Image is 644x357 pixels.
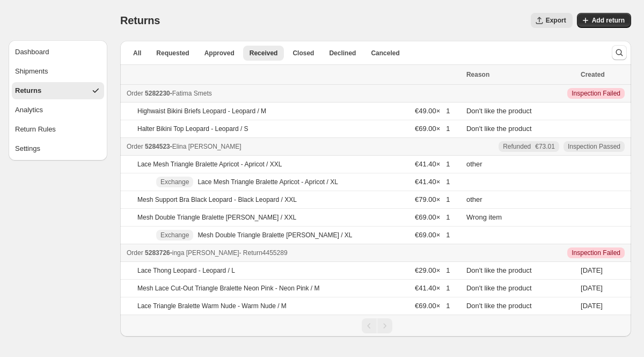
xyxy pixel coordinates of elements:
td: other [463,191,577,209]
button: Return Rules [12,121,104,138]
td: other [463,156,577,173]
button: Settings [12,140,104,157]
span: 5283726 [145,249,170,257]
span: €29.00 × 1 [415,266,450,274]
span: €41.40 × 1 [415,284,450,292]
p: Mesh Double Triangle Bralette [PERSON_NAME] / XXL [137,213,296,222]
span: Elina [PERSON_NAME] [172,143,241,150]
span: 5284523 [145,143,170,150]
button: Add return [577,13,631,28]
span: Order [127,143,143,150]
p: Lace Thong Leopard - Leopard / L [137,266,235,275]
span: Reason [466,71,489,78]
span: Inspection Failed [572,89,620,98]
span: €79.00 × 1 [415,195,450,203]
div: Shipments [15,66,48,77]
span: €49.00 × 1 [415,107,450,115]
span: Fatima Smets [172,90,212,97]
p: Lace Mesh Triangle Bralette Apricot - Apricot / XL [197,178,338,186]
p: Lace Triangle Bralette Warm Nude - Warm Nude / M [137,302,287,310]
div: - [127,247,460,258]
nav: Pagination [120,315,631,337]
span: Returns [120,14,160,26]
button: Dashboard [12,43,104,61]
span: Exchange [160,231,189,239]
p: Lace Mesh Triangle Bralette Apricot - Apricot / XXL [137,160,282,169]
p: Mesh Lace Cut-Out Triangle Bralette Neon Pink - Neon Pink / M [137,284,320,293]
div: Analytics [15,105,43,115]
button: Export [531,13,573,28]
span: Order [127,90,143,97]
span: Add return [592,16,625,25]
p: Halter Bikini Top Leopard - Leopard / S [137,125,248,133]
p: Highwaist Bikini Briefs Leopard - Leopard / M [137,107,266,115]
span: €41.40 × 1 [415,160,450,168]
span: €69.00 × 1 [415,231,450,239]
span: inga [PERSON_NAME] [172,249,239,257]
span: €69.00 × 1 [415,213,450,221]
button: Search and filter results [612,45,627,60]
p: Mesh Support Bra Black Leopard - Black Leopard / XXL [137,195,297,204]
span: Closed [292,49,314,57]
div: - [127,141,460,152]
div: Refunded [503,142,555,151]
span: Export [546,16,566,25]
div: - [127,88,460,99]
button: Returns [12,82,104,99]
span: Requested [156,49,189,57]
td: Wrong item [463,209,577,227]
span: - Return 4455289 [239,249,287,257]
td: Don't like the product [463,103,577,120]
span: €41.40 × 1 [415,178,450,186]
div: Settings [15,143,40,154]
button: Shipments [12,63,104,80]
time: Thursday, September 4, 2025 at 5:47:27 PM [581,266,603,274]
p: Mesh Double Triangle Bralette [PERSON_NAME] / XL [197,231,352,239]
button: Analytics [12,101,104,119]
span: Created [581,71,605,78]
td: Don't like the product [463,262,577,280]
span: Received [250,49,278,57]
span: 5282230 [145,90,170,97]
time: Thursday, September 4, 2025 at 5:47:27 PM [581,302,603,310]
td: Don't like the product [463,297,577,315]
span: Exchange [160,178,189,186]
div: Dashboard [15,47,49,57]
span: Declined [329,49,356,57]
div: Return Rules [15,124,56,135]
div: Returns [15,85,41,96]
time: Thursday, September 4, 2025 at 5:47:27 PM [581,284,603,292]
span: Approved [204,49,235,57]
td: Don't like the product [463,280,577,297]
span: €73.01 [535,142,555,151]
span: All [133,49,141,57]
span: €69.00 × 1 [415,125,450,133]
span: Inspection Failed [572,249,620,257]
span: Order [127,249,143,257]
span: €69.00 × 1 [415,302,450,310]
span: Inspection Passed [568,142,620,151]
span: Canceled [371,49,399,57]
td: Don't like the product [463,120,577,138]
